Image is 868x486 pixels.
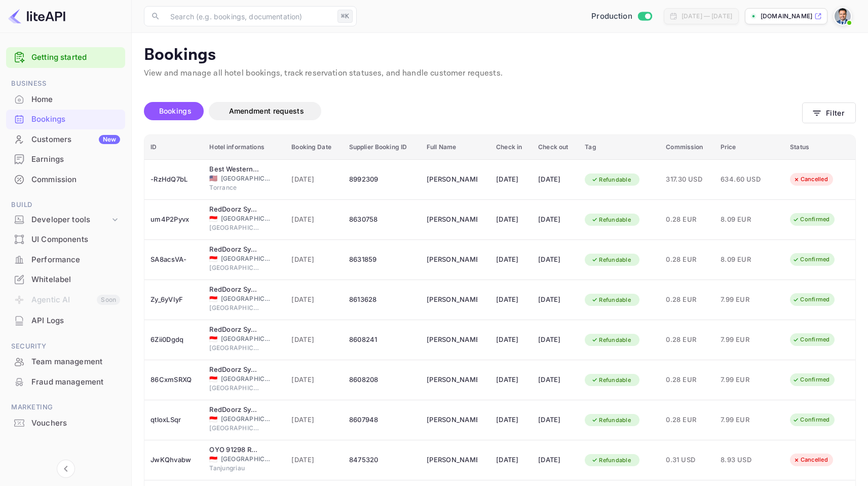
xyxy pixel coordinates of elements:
[721,254,771,265] span: 8.09 EUR
[343,135,421,160] th: Supplier Booking ID
[349,452,414,468] div: 8475320
[144,67,856,80] p: View and manage all hotel bookings, track reservation statuses, and handle customer requests.
[349,171,414,188] div: 8992309
[31,114,120,125] div: Bookings
[6,90,125,110] div: Home
[349,292,414,308] div: 8613628
[6,150,125,168] a: Earnings
[579,135,660,160] th: Tag
[291,214,336,225] span: [DATE]
[6,110,125,128] a: Bookings
[164,6,333,26] input: Search (e.g. bookings, documentation)
[6,150,125,169] div: Earnings
[6,170,125,189] a: Commission
[496,372,526,388] div: [DATE]
[427,212,477,228] div: Santiago Moran Labat
[427,452,477,468] div: Santiago Moran Labat
[666,374,708,386] span: 0.28 EUR
[221,455,272,464] span: [GEOGRAPHIC_DATA]
[209,303,260,313] span: [GEOGRAPHIC_DATA]
[221,214,272,223] span: [GEOGRAPHIC_DATA]
[835,8,851,24] img: Santiago Moran Labat
[144,102,802,120] div: account-settings tabs
[221,294,272,303] span: [GEOGRAPHIC_DATA]
[144,45,856,65] p: Bookings
[585,414,637,427] div: Refundable
[585,173,637,186] div: Refundable
[31,214,110,226] div: Developer tools
[6,352,125,371] a: Team management
[291,455,336,466] span: [DATE]
[209,256,217,262] span: Indonesia
[666,455,708,466] span: 0.31 USD
[6,372,125,392] div: Fraud management
[427,372,477,388] div: Santiago Moran Labat
[784,135,855,160] th: Status
[349,332,414,348] div: 8608241
[786,173,835,186] div: Cancelled
[666,214,708,225] span: 0.28 EUR
[31,174,120,186] div: Commission
[221,334,272,343] span: [GEOGRAPHIC_DATA]
[150,332,197,348] div: 6Zii0Dgdq
[786,333,836,346] div: Confirmed
[31,315,120,327] div: API Logs
[349,372,414,388] div: 8608208
[150,252,197,268] div: SA8acsVA-
[285,135,343,160] th: Booking Date
[291,334,336,345] span: [DATE]
[349,412,414,428] div: 8607948
[427,332,477,348] div: Santiago Moran Labat
[427,171,477,188] div: Santiago Moran Labat
[660,135,714,160] th: Commission
[6,250,125,269] a: Performance
[587,11,656,22] div: Switch to Sandbox mode
[31,376,120,388] div: Fraud management
[6,199,125,211] span: Build
[6,270,125,289] a: Whitelabel
[221,414,272,424] span: [GEOGRAPHIC_DATA]
[496,332,526,348] div: [DATE]
[209,183,260,192] span: Torrance
[209,405,260,415] div: RedDoorz Syariah Near Pelabuhan Sri Bintan Pura Tanjungpinang
[721,174,771,185] span: 634.60 USD
[349,252,414,268] div: 8631859
[209,223,260,232] span: [GEOGRAPHIC_DATA]
[585,214,637,226] div: Refundable
[496,412,526,428] div: [DATE]
[538,452,573,468] div: [DATE]
[427,412,477,428] div: Santiago Moran Labat
[8,8,65,24] img: LiteAPI logo
[786,413,836,426] div: Confirmed
[714,135,784,160] th: Price
[209,456,217,463] span: Indonesia
[585,294,637,306] div: Refundable
[496,171,526,188] div: [DATE]
[538,171,573,188] div: [DATE]
[496,252,526,268] div: [DATE]
[6,270,125,290] div: Whitelabel
[229,107,304,115] span: Amendment requests
[349,212,414,228] div: 8630758
[585,374,637,387] div: Refundable
[31,52,120,63] a: Getting started
[666,414,708,426] span: 0.28 EUR
[31,418,120,429] div: Vouchers
[6,311,125,330] a: API Logs
[209,245,260,255] div: RedDoorz Syariah Near Pelabuhan Sri Bintan Pura Tanjungpinang
[203,135,285,160] th: Hotel informations
[6,352,125,372] div: Team management
[144,135,203,160] th: ID
[496,292,526,308] div: [DATE]
[209,216,217,222] span: Indonesia
[221,174,272,183] span: [GEOGRAPHIC_DATA]
[721,294,771,305] span: 7.99 EUR
[496,212,526,228] div: [DATE]
[6,211,125,229] div: Developer tools
[209,416,217,423] span: Indonesia
[421,135,490,160] th: Full Name
[721,334,771,345] span: 7.99 EUR
[31,274,120,286] div: Whitelabel
[585,254,637,266] div: Refundable
[291,174,336,185] span: [DATE]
